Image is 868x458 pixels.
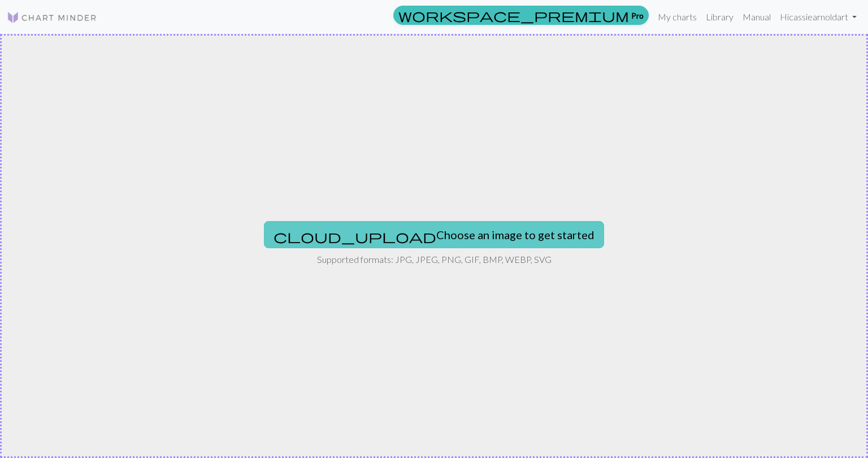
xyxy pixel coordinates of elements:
[393,6,649,25] a: Pro
[738,6,775,28] a: Manual
[7,11,97,24] img: Logo
[317,253,552,266] p: Supported formats: JPG, JPEG, PNG, GIF, BMP, WEBP, SVG
[653,6,701,28] a: My charts
[775,6,861,28] a: Hicassiearnoldart
[701,6,738,28] a: Library
[274,228,436,244] span: cloud_upload
[398,7,629,23] span: workspace_premium
[264,221,604,248] button: Choose an image to get started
